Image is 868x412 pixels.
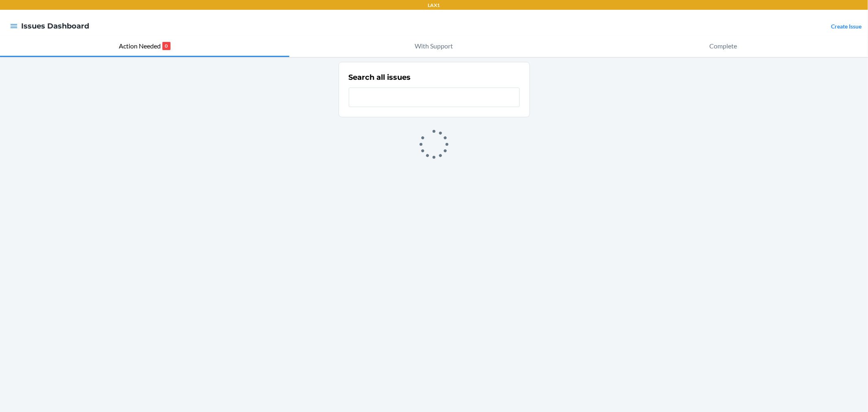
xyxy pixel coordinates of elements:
[162,42,171,50] p: 0
[415,41,453,51] p: With Support
[349,72,411,83] h2: Search all issues
[831,23,861,30] a: Create Issue
[119,41,161,51] p: Action Needed
[428,2,440,9] p: LAX1
[710,41,737,51] p: Complete
[21,21,89,31] h4: Issues Dashboard
[289,36,579,57] button: With Support
[579,36,868,57] button: Complete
